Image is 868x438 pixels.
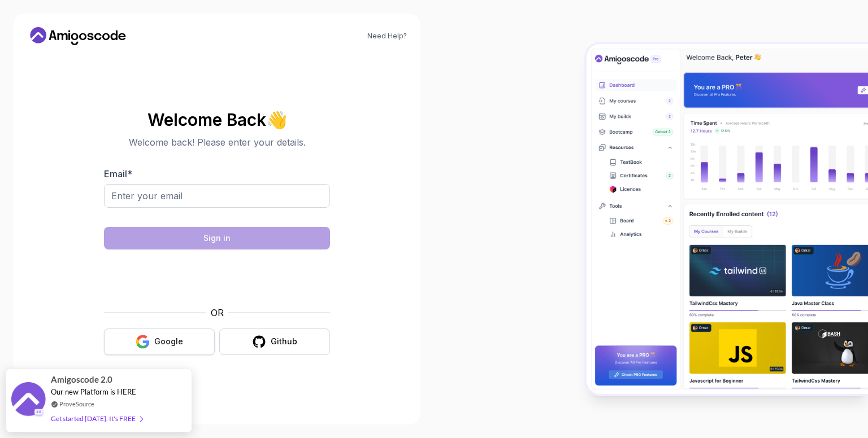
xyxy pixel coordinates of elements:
[132,256,302,299] iframe: Widget containing checkbox for hCaptcha security challenge
[51,373,112,386] span: Amigoscode 2.0
[266,110,288,129] span: 👋
[104,184,330,208] input: Enter your email
[51,412,142,425] div: Get started [DATE]. It's FREE
[104,328,215,355] button: Google
[219,328,330,355] button: Github
[104,168,132,179] label: Email *
[51,387,136,396] span: Our new Platform is HERE
[203,233,231,244] div: Sign in
[59,399,94,409] a: ProveSource
[11,382,45,419] img: provesource social proof notification image
[104,227,330,249] button: Sign in
[587,44,868,395] img: Amigoscode Dashboard
[211,306,224,319] p: OR
[27,27,129,45] a: Home link
[104,111,330,129] h2: Welcome Back
[367,32,407,41] a: Need Help?
[154,336,183,347] div: Google
[271,336,297,347] div: Github
[104,135,330,149] p: Welcome back! Please enter your details.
